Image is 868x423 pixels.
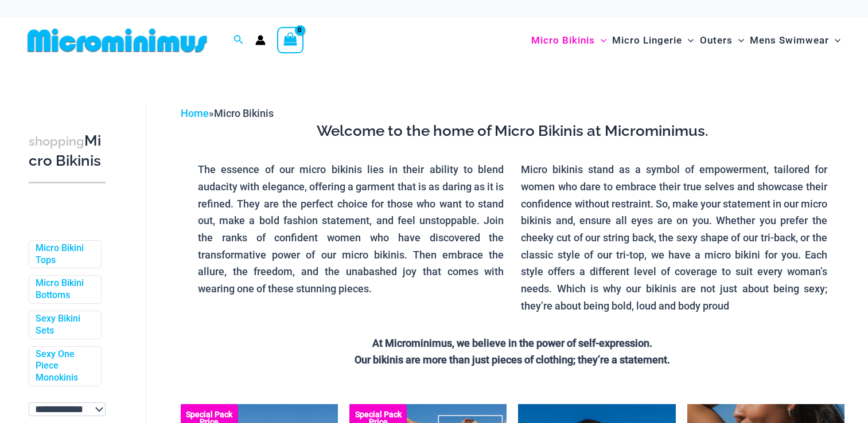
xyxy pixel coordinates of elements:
[29,131,106,171] h3: Micro Bikinis
[527,21,845,60] nav: Site Navigation
[23,28,212,53] img: MM SHOP LOGO FLAT
[214,107,274,119] span: Micro Bikinis
[233,33,244,48] a: Search icon link
[521,161,827,314] p: Micro bikinis stand as a symbol of empowerment, tailored for women who dare to embrace their true...
[612,26,682,55] span: Micro Lingerie
[29,134,84,148] span: shopping
[531,26,595,55] span: Micro Bikinis
[355,354,670,366] strong: Our bikinis are more than just pieces of clothing; they’re a statement.
[697,23,747,58] a: OutersMenu ToggleMenu Toggle
[36,313,92,337] a: Sexy Bikini Sets
[189,122,836,141] h3: Welcome to the home of Micro Bikinis at Microminimus.
[733,26,744,55] span: Menu Toggle
[609,23,696,58] a: Micro LingerieMenu ToggleMenu Toggle
[528,23,609,58] a: Micro BikinisMenu ToggleMenu Toggle
[181,107,274,119] span: »
[372,337,652,349] strong: At Microminimus, we believe in the power of self-expression.
[255,35,266,45] a: Account icon link
[36,242,92,267] a: Micro Bikini Tops
[181,107,209,119] a: Home
[198,161,504,297] p: The essence of our micro bikinis lies in their ability to blend audacity with elegance, offering ...
[277,27,303,53] a: View Shopping Cart, empty
[700,26,733,55] span: Outers
[595,26,606,55] span: Menu Toggle
[36,277,92,301] a: Micro Bikini Bottoms
[750,26,829,55] span: Mens Swimwear
[829,26,840,55] span: Menu Toggle
[29,402,106,416] select: wpc-taxonomy-pa_color-745982
[747,23,843,58] a: Mens SwimwearMenu ToggleMenu Toggle
[682,26,694,55] span: Menu Toggle
[36,348,92,384] a: Sexy One Piece Monokinis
